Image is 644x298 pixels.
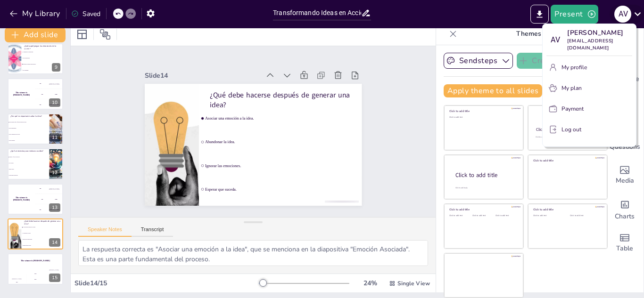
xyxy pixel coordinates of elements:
button: Log out [546,122,632,137]
button: My profile [546,60,632,75]
p: Log out [561,125,581,134]
button: My plan [546,81,632,96]
div: A V [546,32,563,48]
p: Payment [561,105,584,113]
p: My profile [561,63,587,72]
p: [PERSON_NAME] [567,28,632,38]
button: Payment [546,101,632,116]
p: My plan [561,84,582,92]
p: [EMAIL_ADDRESS][DOMAIN_NAME] [567,38,632,52]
